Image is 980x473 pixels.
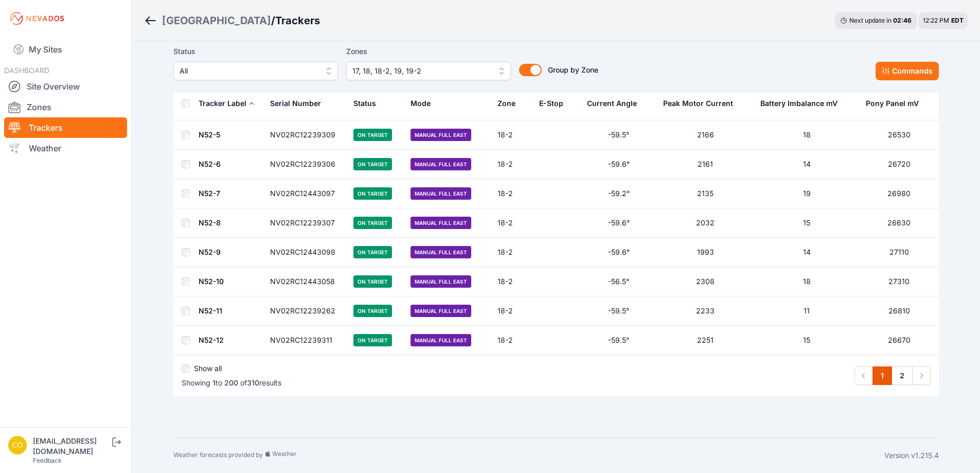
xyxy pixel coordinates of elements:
[4,37,127,62] a: My Sites
[8,10,66,27] img: Nevados
[860,150,939,179] td: 26720
[872,366,892,385] a: 1
[849,16,892,24] span: Next update in
[199,91,255,116] button: Tracker Label
[581,179,656,208] td: -59.2°
[353,187,392,200] span: On Target
[270,91,329,116] button: Serial Number
[353,91,384,116] button: Status
[271,13,275,28] span: /
[754,208,859,238] td: 15
[4,76,127,97] a: Site Overview
[199,160,221,168] a: N52-6
[884,450,939,461] div: Version v1.215.4
[194,363,222,374] label: Show all
[224,378,238,387] span: 200
[173,62,338,80] button: All
[657,179,754,208] td: 2135
[581,267,656,296] td: -56.5°
[353,129,392,141] span: On Target
[199,218,221,227] a: N52-8
[657,120,754,150] td: 2166
[581,120,656,150] td: -59.5°
[760,98,838,109] div: Battery Imbalance mV
[876,62,939,80] button: Commands
[346,62,511,80] button: 17, 18, 18-2, 19, 19-2
[893,16,912,25] div: 02 : 46
[144,7,320,34] nav: Breadcrumb
[657,150,754,179] td: 2161
[353,305,392,317] span: On Target
[212,378,216,387] span: 1
[199,336,224,344] a: N52-12
[4,117,127,138] a: Trackers
[581,326,656,355] td: -59.5°
[491,296,533,326] td: 18-2
[548,65,598,74] span: Group by Zone
[411,158,471,170] span: Manual Full East
[264,296,348,326] td: NV02RC12239262
[199,130,220,139] a: N52-5
[173,45,338,58] label: Status
[199,98,246,109] div: Tracker Label
[33,436,110,457] div: [EMAIL_ADDRESS][DOMAIN_NAME]
[199,306,222,315] a: N52-11
[539,98,563,109] div: E-Stop
[199,277,224,286] a: N52-10
[491,267,533,296] td: 18-2
[353,98,376,109] div: Status
[491,150,533,179] td: 18-2
[866,98,919,109] div: Pony Panel mV
[264,326,348,355] td: NV02RC12239311
[587,98,637,109] div: Current Angle
[270,98,321,109] div: Serial Number
[754,238,859,267] td: 14
[264,120,348,150] td: NV02RC12239309
[491,179,533,208] td: 18-2
[180,65,317,77] span: All
[663,91,741,116] button: Peak Motor Current
[353,246,392,258] span: On Target
[860,267,939,296] td: 27310
[173,450,884,461] div: Weather forecasts provided by
[854,366,931,385] nav: Pagination
[581,238,656,267] td: -59.6°
[411,129,471,141] span: Manual Full East
[33,457,62,464] a: Feedback
[264,267,348,296] td: NV02RC12443058
[247,378,259,387] span: 310
[754,179,859,208] td: 19
[860,296,939,326] td: 26810
[4,66,49,75] span: DASHBOARD
[353,275,392,288] span: On Target
[860,208,939,238] td: 26630
[411,334,471,346] span: Manual Full East
[581,208,656,238] td: -59.6°
[352,65,490,77] span: 17, 18, 18-2, 19, 19-2
[162,13,271,28] a: [GEOGRAPHIC_DATA]
[657,326,754,355] td: 2251
[411,305,471,317] span: Manual Full East
[754,296,859,326] td: 11
[264,150,348,179] td: NV02RC12239306
[491,208,533,238] td: 18-2
[4,138,127,159] a: Weather
[411,91,439,116] button: Mode
[581,296,656,326] td: -59.5°
[411,98,431,109] div: Mode
[199,248,221,256] a: N52-9
[8,436,27,454] img: controlroomoperator@invenergy.com
[860,179,939,208] td: 26980
[657,208,754,238] td: 2032
[497,98,515,109] div: Zone
[264,179,348,208] td: NV02RC12443097
[182,378,281,388] p: Showing to of results
[657,238,754,267] td: 1993
[199,189,220,198] a: N52-7
[951,16,964,24] span: EDT
[754,267,859,296] td: 18
[657,267,754,296] td: 2308
[754,326,859,355] td: 15
[491,326,533,355] td: 18-2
